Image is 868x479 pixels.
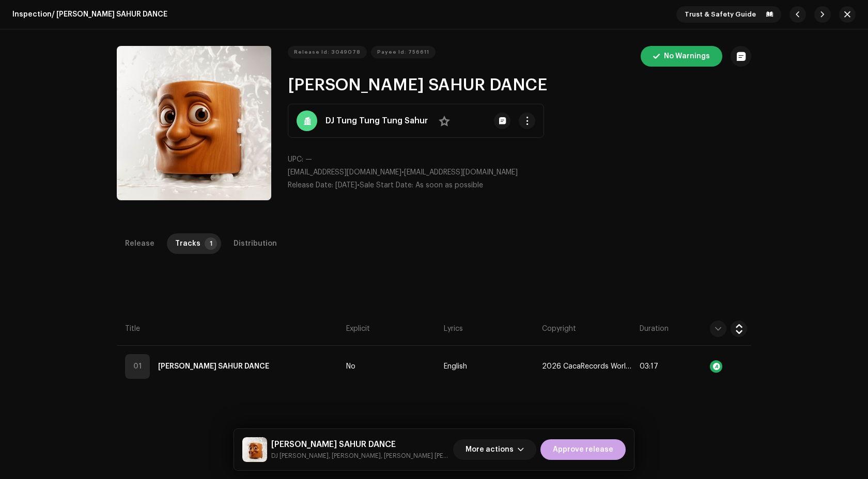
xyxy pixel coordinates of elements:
h5: TUNG TUNG TUNG SAHUR DANCE [271,438,449,451]
span: • [288,182,360,189]
span: [EMAIL_ADDRESS][DOMAIN_NAME] [404,169,518,176]
div: Tracks [175,233,200,254]
span: No [346,363,355,371]
p-badge: 1 [205,237,217,250]
span: Release Date: [288,182,333,189]
div: Distribution [234,233,277,254]
strong: TUNG TUNG TUNG SAHUR DANCE [158,356,269,377]
strong: DJ Tung Tung Tung Sahur [326,115,428,127]
span: As soon as possible [415,182,483,189]
button: Approve release [540,439,626,460]
span: Copyright [542,324,576,334]
span: Payee Id: 756611 [377,42,429,62]
p: • [288,167,751,178]
span: Release Id: 3049078 [294,42,361,62]
span: Approve release [553,439,613,460]
button: More actions [453,439,536,460]
span: [DATE] [335,182,357,189]
span: Duration [640,324,669,334]
button: Release Id: 3049078 [288,46,367,58]
span: [EMAIL_ADDRESS][DOMAIN_NAME] [288,169,401,176]
img: bf932aa5-70c1-4319-b987-58e5f4a7afa9 [242,437,267,462]
span: Sale Start Date: [360,182,413,189]
span: — [305,156,312,163]
span: More actions [466,439,514,460]
span: 2026 CacaRecords WorldWide [542,363,631,371]
span: Lyrics [444,324,463,334]
span: English [444,363,467,371]
span: UPC: [288,156,303,163]
h2: [PERSON_NAME] SAHUR DANCE [288,75,751,95]
small: TUNG TUNG TUNG SAHUR DANCE [271,451,449,461]
button: Payee Id: 756611 [371,46,436,58]
span: Explicit [346,324,370,334]
span: 03:17 [640,363,658,370]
